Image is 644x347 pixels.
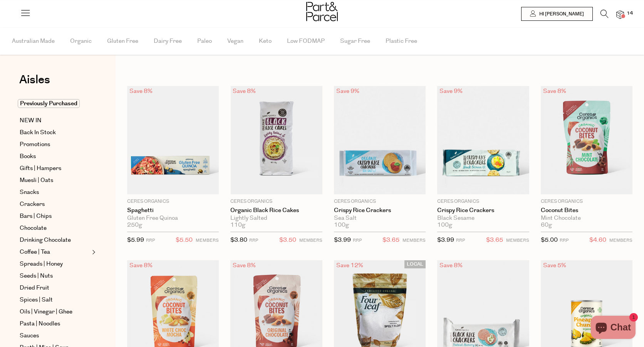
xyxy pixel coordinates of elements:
span: $4.60 [589,235,606,245]
div: Save 8% [541,86,569,96]
span: Spices | Salt [20,295,53,305]
p: Ceres Organics [230,198,322,205]
div: Save 8% [230,86,258,96]
a: Coffee | Tea [20,248,90,257]
a: Drinking Chocolate [20,236,90,245]
img: Spaghetti [127,86,219,194]
a: Seeds | Nuts [20,271,90,281]
a: Hi [PERSON_NAME] [521,7,593,21]
a: NEW IN [20,116,90,125]
div: Save 8% [230,260,258,271]
span: Gluten Free [107,28,138,55]
span: NEW IN [20,116,42,125]
a: Oils | Vinegar | Ghee [20,307,90,317]
a: Bars | Chips [20,212,90,221]
div: Sea Salt [334,215,426,222]
span: Sugar Free [340,28,370,55]
span: Paleo [197,28,212,55]
span: Sauces [20,331,39,340]
small: RRP [456,238,465,243]
span: Gifts | Hampers [20,164,61,173]
small: MEMBERS [402,238,426,243]
img: Coconut Bites [541,86,632,194]
a: Pasta | Noodles [20,319,90,328]
small: RRP [560,238,569,243]
a: Back In Stock [20,128,90,137]
a: Muesli | Oats [20,176,90,185]
p: Ceres Organics [334,198,426,205]
span: $3.65 [382,235,399,245]
span: 14 [625,10,635,17]
img: Part&Parcel [306,2,338,21]
span: $5.99 [127,236,144,244]
a: Dried Fruit [20,283,90,293]
span: Bars | Chips [20,212,52,221]
span: Australian Made [12,28,55,55]
button: Expand/Collapse Coffee | Tea [90,248,96,257]
span: Spreads | Honey [20,259,63,269]
span: Back In Stock [20,128,56,137]
span: Books [20,152,36,161]
span: Plastic Free [386,28,417,55]
div: Save 5% [541,260,569,271]
span: Dairy Free [154,28,182,55]
span: Hi [PERSON_NAME] [537,11,584,17]
a: Spreads | Honey [20,259,90,269]
div: Save 9% [334,86,362,96]
span: $5.50 [176,235,193,245]
span: 100g [437,222,452,229]
a: Spices | Salt [20,295,90,305]
a: 14 [616,10,624,19]
a: Spaghetti [127,207,219,214]
a: Snacks [20,188,90,197]
img: Organic Black Rice Cakes [231,86,322,194]
span: Coffee | Tea [20,248,50,257]
span: Promotions [20,140,50,149]
span: Aisles [19,71,50,88]
span: Drinking Chocolate [20,236,71,245]
span: Snacks [20,188,39,197]
a: Previously Purchased [20,99,90,108]
a: Crackers [20,200,90,209]
a: Crispy Rice Crackers [437,207,529,214]
small: RRP [249,238,258,243]
div: Save 8% [437,260,465,271]
span: 110g [230,222,245,229]
p: Ceres Organics [437,198,529,205]
span: Vegan [227,28,243,55]
div: Save 8% [127,86,155,96]
p: Ceres Organics [127,198,219,205]
a: Promotions [20,140,90,149]
a: Gifts | Hampers [20,164,90,173]
span: Chocolate [20,224,47,233]
img: Crispy Rice Crackers [437,86,529,194]
span: Keto [259,28,272,55]
a: Organic Black Rice Cakes [230,207,322,214]
span: $3.99 [334,236,351,244]
img: Crispy Rice Crackers [334,86,426,194]
a: Crispy Rice Crackers [334,207,426,214]
inbox-online-store-chat: Shopify online store chat [589,316,638,341]
div: Black Sesame [437,215,529,222]
div: Save 12% [334,260,366,271]
span: $3.65 [486,235,503,245]
span: 60g [541,222,552,229]
small: MEMBERS [299,238,322,243]
a: Coconut Bites [541,207,632,214]
span: $3.99 [437,236,454,244]
div: Mint Chocolate [541,215,632,222]
span: Low FODMAP [287,28,325,55]
span: $3.50 [279,235,296,245]
p: Ceres Organics [541,198,632,205]
span: $3.80 [230,236,247,244]
span: Muesli | Oats [20,176,53,185]
span: Pasta | Noodles [20,319,60,328]
a: Sauces [20,331,90,340]
span: Previously Purchased [18,99,80,108]
div: Save 9% [437,86,465,96]
small: MEMBERS [196,238,219,243]
span: $5.00 [541,236,558,244]
div: Gluten Free Quinoa [127,215,219,222]
small: MEMBERS [506,238,529,243]
small: RRP [353,238,362,243]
